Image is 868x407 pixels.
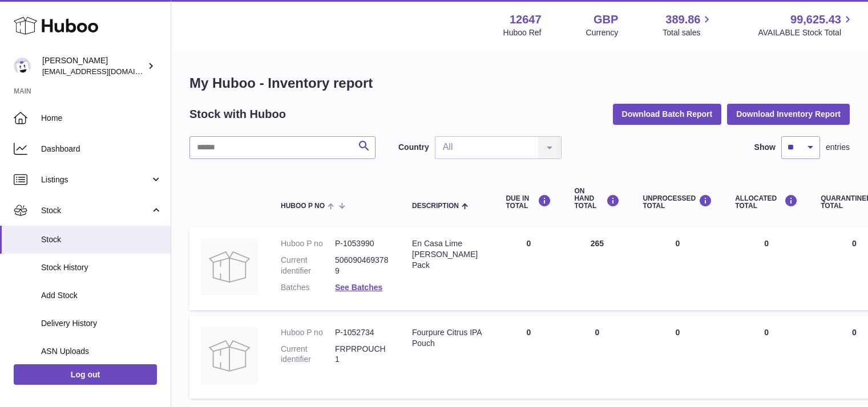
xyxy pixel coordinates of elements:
[790,12,841,27] span: 99,625.43
[754,142,776,153] label: Show
[281,344,335,365] dt: Current identifier
[201,327,258,384] img: product image
[281,202,325,210] span: Huboo P no
[503,27,542,38] div: Huboo Ref
[758,27,854,38] span: AVAILABLE Stock Total
[335,255,389,276] dd: 5060904693789
[412,238,483,271] div: En Casa Lime [PERSON_NAME] Pack
[201,238,258,295] img: product image
[506,194,551,210] div: DUE IN TOTAL
[41,113,162,124] span: Home
[335,238,389,249] dd: P-1053990
[494,227,563,310] td: 0
[335,327,389,338] dd: P-1052734
[613,104,722,124] button: Download Batch Report
[631,316,724,398] td: 0
[663,12,713,38] a: 389.86 Total sales
[281,255,335,276] dt: Current identifier
[335,344,389,365] dd: FRPRPOUCH1
[852,239,857,248] span: 0
[41,318,162,329] span: Delivery History
[42,55,145,77] div: [PERSON_NAME]
[724,227,809,310] td: 0
[281,282,335,293] dt: Batches
[412,202,459,210] span: Description
[563,227,631,310] td: 265
[281,327,335,338] dt: Huboo P no
[41,234,162,245] span: Stock
[335,283,382,292] a: See Batches
[412,327,483,349] div: Fourpure Citrus IPA Pouch
[14,58,31,75] img: internalAdmin-12647@internal.huboo.com
[41,174,150,185] span: Listings
[663,27,713,38] span: Total sales
[189,74,850,92] h1: My Huboo - Inventory report
[41,346,162,357] span: ASN Uploads
[494,316,563,398] td: 0
[510,12,542,27] strong: 12647
[41,290,162,301] span: Add Stock
[574,188,620,210] div: ON HAND Total
[398,142,429,153] label: Country
[563,316,631,398] td: 0
[758,12,854,38] a: 99,625.43 AVAILABLE Stock Total
[826,142,850,153] span: entries
[41,144,162,154] span: Dashboard
[724,316,809,398] td: 0
[631,227,724,310] td: 0
[189,107,286,122] h2: Stock with Huboo
[643,194,712,210] div: UNPROCESSED Total
[735,194,798,210] div: ALLOCATED Total
[594,12,618,27] strong: GBP
[281,238,335,249] dt: Huboo P no
[852,328,857,337] span: 0
[586,27,619,38] div: Currency
[41,205,150,216] span: Stock
[42,67,168,76] span: [EMAIL_ADDRESS][DOMAIN_NAME]
[41,262,162,273] span: Stock History
[727,104,850,124] button: Download Inventory Report
[665,12,700,27] span: 389.86
[14,364,157,385] a: Log out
